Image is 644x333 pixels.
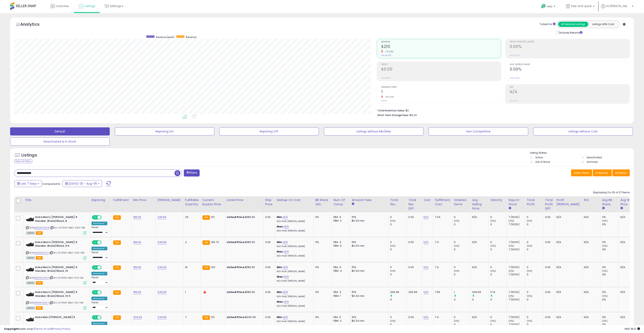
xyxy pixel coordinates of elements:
[490,223,507,226] div: 0
[595,171,608,175] span: Columns
[133,265,141,269] a: 189.90
[390,269,396,273] small: (0%)
[92,251,108,260] div: Preset:
[490,273,507,276] div: 0
[408,198,420,211] div: Total Rev. Diff.
[50,226,85,229] span: | SKU: 1127895-BBLC-080-FBA
[85,4,95,8] span: Listings
[202,215,210,220] small: FBA
[612,169,630,176] button: Actions
[390,265,407,269] div: 0
[26,265,34,274] img: 31qAXlSioEL._SL40_.jpg
[541,4,546,9] i: Get Help
[554,30,587,35] div: Include Returns
[620,206,623,210] small: Avg Win Price.
[510,77,519,79] small: Prev: 0.00%
[26,231,35,235] span: All listings currently available for purchase on Amazon
[284,300,289,304] a: N/A
[535,156,543,159] label: Active
[509,290,525,294] div: 7 (100%)
[490,248,507,251] div: 0
[26,215,87,234] div: ASIN:
[510,90,630,95] h2: N/A
[265,198,273,206] div: Ship Price
[587,156,602,159] label: Deactivated
[510,41,630,43] span: Profit [PERSON_NAME]
[283,315,288,319] a: N/A
[26,265,87,284] div: ASIN:
[602,248,618,251] div: 0%
[277,280,310,282] p: N/A Profit [PERSON_NAME]
[527,240,543,244] div: 0
[509,248,525,251] div: 7 (100%)
[21,182,37,186] span: Last 7 Days
[113,198,130,202] div: Fulfillment
[527,265,543,269] div: 0
[556,240,579,244] div: N/A
[34,251,49,255] a: B0BNXCWV21
[556,265,579,269] div: N/A
[602,244,608,247] small: (0%)
[390,240,407,244] div: 0
[25,198,88,202] div: Title
[101,266,107,269] span: OFF
[593,169,612,176] button: Columns
[315,265,329,269] div: 0%
[424,315,428,319] a: N/A
[275,196,314,212] th: The percentage added to the cost of goods (COGS) that forms the calculator for Min & Max prices.
[545,198,553,211] div: Total Profit Diff.
[510,44,630,50] h2: 0.00%
[454,290,470,294] div: 1
[283,215,288,219] a: N/A
[424,240,428,244] a: N/A
[277,290,283,294] b: Min:
[35,265,84,274] b: Hoka Men's [PERSON_NAME] 9 Sneaker, Black/Black, 10
[202,240,210,245] small: FBA
[185,240,198,244] div: 2
[390,248,407,251] div: 0
[454,240,470,244] div: 0
[277,225,284,228] b: Max:
[277,255,310,257] p: N/A Profit [PERSON_NAME]
[92,247,107,250] div: Amazon AI *
[49,276,84,279] span: | SKU: 1127895-BBLC-100-FBA
[92,222,107,225] div: Amazon AI *
[381,41,501,43] span: Revenue
[92,216,97,219] span: ON
[377,109,405,112] b: Total Inventory Value:
[92,266,97,269] span: ON
[36,231,43,235] span: FBA
[26,215,34,223] img: 31qAXlSioEL._SL40_.jpg
[490,244,496,247] small: (0%)
[410,113,417,117] span: $9.23
[10,137,110,146] button: Deactivated & In Stock
[490,219,496,222] small: (0%)
[390,273,407,276] div: 0
[277,198,312,202] div: Markup on Cost
[490,269,496,273] small: (0%)
[352,265,385,269] div: 15%
[472,198,487,211] div: Avg Selling Price
[381,67,501,72] h2: $0.00
[454,248,470,251] div: 0
[158,240,167,244] a: 249.99
[454,269,460,273] small: (0%)
[527,273,543,276] div: 0
[92,241,97,244] span: ON
[620,198,635,206] div: Avg Win Price
[26,256,35,260] span: All listings currently available for purchase on Amazon
[211,215,214,219] span: 151
[509,273,525,276] div: 7 (100%)
[571,4,592,8] span: fast and quick
[429,127,528,135] button: Non Competitive
[265,265,272,269] div: 0.00
[606,4,631,8] span: Hi [PERSON_NAME]
[36,256,43,260] span: FBA
[601,4,633,13] a: Hi [PERSON_NAME]
[584,240,597,244] div: N/A
[34,301,49,304] a: B0BNXCMXLV
[390,223,407,226] div: 0
[408,215,419,219] div: 0.00
[352,215,385,219] div: 15%
[113,265,121,270] small: FBA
